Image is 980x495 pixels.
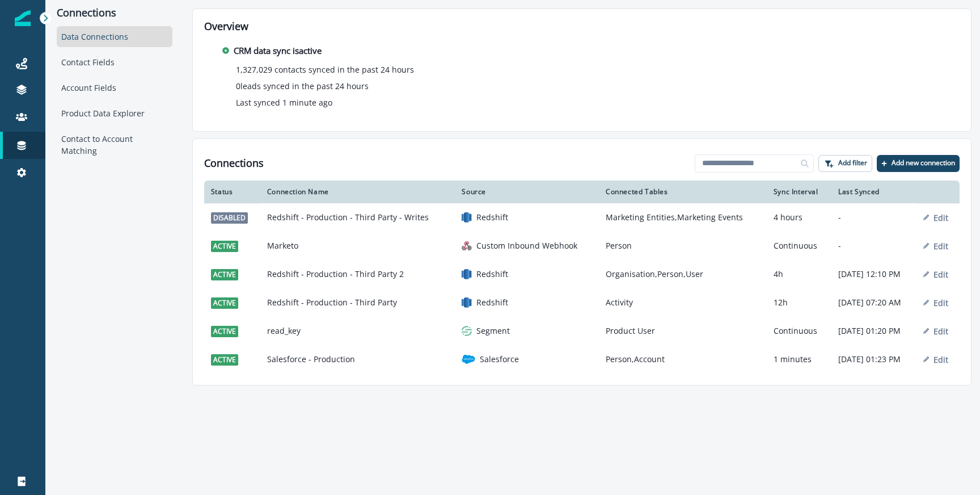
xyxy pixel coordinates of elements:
img: Inflection [15,10,31,26]
td: Salesforce - Production [260,345,455,374]
td: 4h [767,260,831,288]
div: Data Connections [57,26,172,47]
span: active [211,354,238,366]
p: Edit [933,354,948,365]
img: redshift [462,269,472,279]
td: read_key [260,317,455,345]
p: [DATE] 01:20 PM [838,325,910,337]
button: Edit [923,212,948,223]
p: Add new connection [892,159,955,167]
p: Salesforce [480,354,519,365]
button: Add new connection [877,155,960,172]
a: activeread_keysegmentSegmentProduct UserContinuous[DATE] 01:20 PMEdit [204,317,960,345]
a: activeRedshift - Production - Third PartyredshiftRedshiftActivity12h[DATE] 07:20 AMEdit [204,288,960,317]
p: - [838,212,910,223]
p: Segment [476,325,510,337]
button: Add filter [818,155,872,172]
p: Redshift [476,297,508,308]
p: Redshift [476,212,508,223]
div: Connected Tables [606,187,760,196]
td: Product User [599,317,767,345]
td: Organisation,Person,User [599,260,767,288]
p: 1,327,029 contacts synced in the past 24 hours [236,64,414,75]
img: segment [462,326,472,336]
td: Marketing Entities,Marketing Events [599,203,767,232]
td: Person,Account [599,345,767,374]
td: Continuous [767,232,831,260]
p: Edit [933,297,948,308]
span: active [211,269,238,280]
p: Custom Inbound Webhook [476,240,577,251]
td: Redshift - Production - Third Party 2 [260,260,455,288]
p: Edit [933,241,948,251]
div: Account Fields [57,77,172,98]
td: 4 hours [767,203,831,232]
a: activeSalesforce - ProductionsalesforceSalesforcePerson,Account1 minutes[DATE] 01:23 PMEdit [204,345,960,374]
h2: Overview [204,20,960,33]
span: active [211,297,238,309]
p: [DATE] 12:10 PM [838,269,910,280]
p: 0 leads synced in the past 24 hours [236,80,369,92]
button: Edit [923,326,948,337]
span: active [211,241,238,252]
img: redshift [462,212,472,223]
div: Last Synced [838,187,910,196]
p: Edit [933,326,948,337]
img: redshift [462,297,472,308]
td: Redshift - Production - Third Party - Writes [260,203,455,232]
td: 1 minutes [767,345,831,374]
p: Edit [933,269,948,280]
span: disabled [211,212,248,224]
h1: Connections [204,157,264,170]
p: [DATE] 07:20 AM [838,297,910,308]
div: Sync Interval [774,187,825,196]
a: disabledRedshift - Production - Third Party - WritesredshiftRedshiftMarketing Entities,Marketing ... [204,203,960,232]
p: CRM data sync is active [234,44,322,57]
button: Edit [923,269,948,280]
td: Person [599,232,767,260]
a: activeRedshift - Production - Third Party 2redshiftRedshiftOrganisation,Person,User4h[DATE] 12:10... [204,260,960,288]
td: 12h [767,288,831,317]
p: [DATE] 01:23 PM [838,354,910,365]
p: - [838,240,910,251]
td: Activity [599,288,767,317]
p: Connections [57,7,172,19]
p: Redshift [476,269,508,280]
button: Edit [923,354,948,365]
p: Edit [933,212,948,223]
button: Edit [923,241,948,251]
td: Marketo [260,232,455,260]
div: Status [211,187,254,196]
div: Contact to Account Matching [57,128,172,161]
img: salesforce [462,353,475,366]
div: Contact Fields [57,52,172,73]
span: active [211,326,238,337]
p: Last synced 1 minute ago [236,97,332,108]
a: activeMarketogeneric inbound webhookCustom Inbound WebhookPersonContinuous-Edit [204,232,960,260]
div: Source [462,187,592,196]
div: Connection Name [267,187,449,196]
button: Edit [923,297,948,308]
p: Add filter [838,159,867,167]
td: Continuous [767,317,831,345]
img: generic inbound webhook [462,241,472,251]
div: Product Data Explorer [57,103,172,124]
td: Redshift - Production - Third Party [260,288,455,317]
